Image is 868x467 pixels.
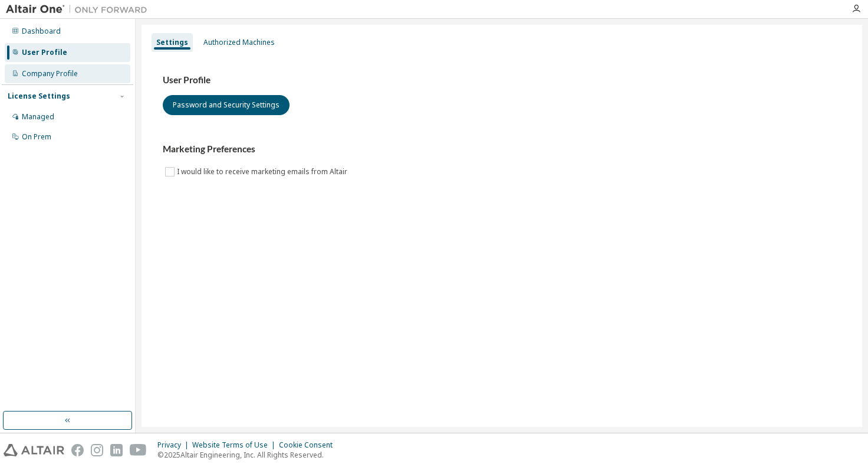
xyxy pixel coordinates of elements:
div: Cookie Consent [279,440,340,450]
div: Managed [22,112,54,122]
p: © 2025 Altair Engineering, Inc. All Rights Reserved. [157,450,340,460]
div: Privacy [157,440,192,450]
div: Company Profile [22,69,78,79]
label: I would like to receive marketing emails from Altair [177,165,350,179]
img: altair_logo.svg [4,444,64,456]
div: Authorized Machines [203,38,275,47]
div: On Prem [22,132,51,142]
div: Settings [156,38,188,47]
h3: User Profile [163,74,841,86]
button: Password and Security Settings [163,95,290,115]
div: User Profile [22,48,67,57]
img: Altair One [6,4,153,15]
div: License Settings [8,92,70,101]
img: linkedin.svg [110,444,123,456]
img: instagram.svg [91,444,103,456]
img: facebook.svg [71,444,84,456]
h3: Marketing Preferences [163,143,841,155]
img: youtube.svg [130,444,147,456]
div: Website Terms of Use [192,440,279,450]
div: Dashboard [22,27,61,36]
